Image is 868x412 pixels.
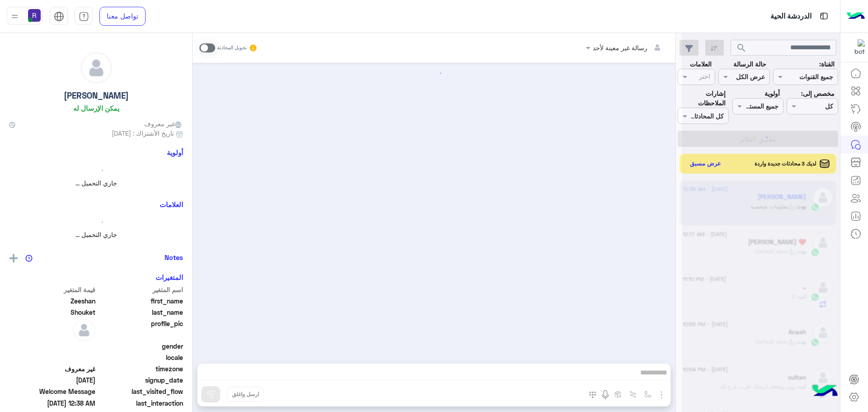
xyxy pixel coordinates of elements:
[97,319,184,340] span: profile_pic
[227,387,264,402] button: ارسل واغلق
[678,89,726,108] label: إشارات الملاحظات
[849,39,865,56] img: 322853014244696
[81,52,112,83] img: defaultAdmin.png
[9,308,95,317] span: Shouket
[144,119,183,128] span: غير معروف
[97,375,184,385] span: signup_date
[73,104,119,112] h6: يمكن الإرسال له
[11,162,181,178] div: loading...
[97,364,184,374] span: timezone
[97,353,184,362] span: locale
[99,7,146,26] a: تواصل معنا
[678,131,838,147] button: تطبيق الفلاتر
[11,214,181,230] div: loading...
[9,364,95,374] span: غير معروف
[165,253,183,261] h6: Notes
[217,44,247,52] small: تحويل المحادثة
[64,90,129,101] h5: [PERSON_NAME]
[75,7,93,26] a: tab
[9,11,20,22] img: profile
[9,398,95,408] span: 2025-09-12T21:38:10.3109994Z
[79,11,89,22] img: tab
[9,353,95,362] span: null
[9,387,95,396] span: Welcome Message
[54,11,64,22] img: tab
[97,398,184,408] span: last_interaction
[9,285,95,294] span: قيمة المتغير
[97,387,184,396] span: last_visited_flow
[97,296,184,306] span: first_name
[9,341,95,351] span: null
[112,128,174,138] span: تاريخ الأشتراك : [DATE]
[9,375,95,385] span: 2025-09-12T21:35:02.02Z
[770,10,811,23] p: الدردشة الحية
[97,341,184,351] span: gender
[75,179,117,187] span: جاري التحميل ...
[167,148,183,156] h6: أولوية
[97,285,184,294] span: اسم المتغير
[9,254,18,262] img: add
[809,376,841,407] img: hulul-logo.png
[97,308,184,317] span: last_name
[9,296,95,306] span: Zeeshan
[818,10,830,22] img: tab
[73,319,95,341] img: defaultAdmin.png
[156,273,183,281] h6: المتغيرات
[28,9,41,22] img: userImage
[9,200,183,208] h6: العلامات
[699,71,712,83] div: اختر
[75,231,117,238] span: جاري التحميل ...
[847,7,865,26] img: Logo
[753,129,769,145] div: loading...
[25,255,33,262] img: notes
[198,65,670,81] div: loading...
